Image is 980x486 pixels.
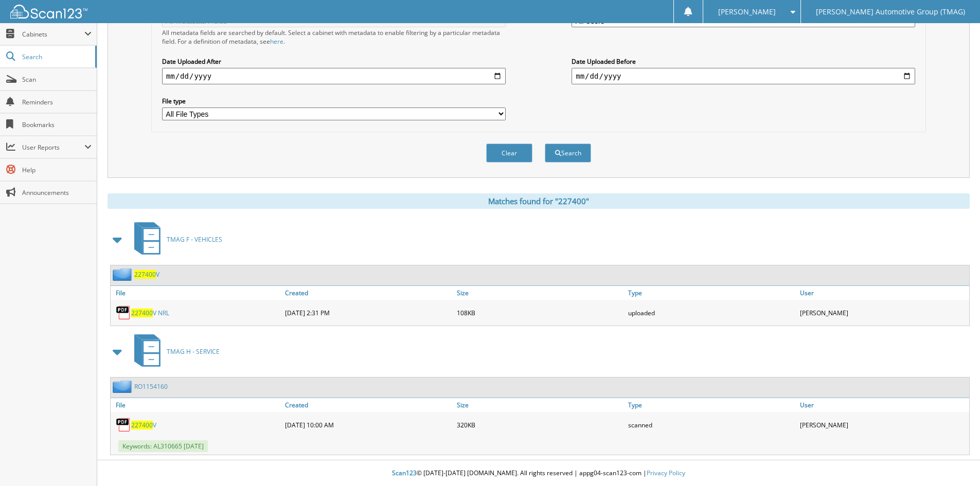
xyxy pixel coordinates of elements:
a: Created [282,398,454,412]
label: File type [162,97,506,105]
button: Search [545,143,591,163]
a: TMAG H - SERVICE [128,331,220,372]
label: Date Uploaded After [162,57,506,66]
img: folder2.png [113,268,134,281]
a: TMAG F - VEHICLES [128,219,222,260]
div: uploaded [626,302,797,323]
span: Bookmarks [22,120,92,129]
input: end [572,68,915,84]
a: User [797,398,969,412]
span: [PERSON_NAME] Automotive Group (TMAG) [816,9,965,15]
span: Announcements [22,188,92,197]
a: File [111,286,282,300]
a: 227400V [131,421,156,429]
div: [PERSON_NAME] [797,415,969,435]
img: scan123-logo-white.svg [10,5,87,19]
span: TMAG H - SERVICE [167,347,220,356]
div: © [DATE]-[DATE] [DOMAIN_NAME]. All rights reserved | appg04-scan123-com | [97,461,980,486]
span: Cabinets [22,30,84,39]
a: Type [626,398,797,412]
img: folder2.png [113,380,134,393]
a: 227400V [134,270,159,279]
span: 227400 [131,309,153,317]
a: Size [454,286,626,300]
div: [DATE] 10:00 AM [282,415,454,435]
span: Scan [22,75,92,84]
span: Search [22,52,90,61]
div: Matches found for "227400" [108,193,970,209]
span: Scan123 [392,469,417,477]
a: Size [454,398,626,412]
img: PDF.png [116,305,131,320]
span: Keywords: AL310665 [DATE] [118,440,208,452]
input: start [162,68,506,84]
span: 227400 [134,270,156,279]
a: here [270,37,283,46]
iframe: Chat Widget [929,437,980,486]
a: File [111,398,282,412]
a: 227400V NRL [131,309,169,317]
div: 320KB [454,415,626,435]
span: [PERSON_NAME] [718,9,776,15]
div: All metadata fields are searched by default. Select a cabinet with metadata to enable filtering b... [162,28,506,46]
span: 227400 [131,421,153,429]
label: Date Uploaded Before [572,57,915,66]
div: [DATE] 2:31 PM [282,302,454,323]
a: Privacy Policy [647,469,685,477]
div: scanned [626,415,797,435]
span: Help [22,166,92,174]
span: TMAG F - VEHICLES [167,235,222,244]
a: User [797,286,969,300]
span: User Reports [22,143,84,152]
div: 108KB [454,302,626,323]
button: Clear [486,143,532,163]
a: Type [626,286,797,300]
a: RO1154160 [134,382,168,391]
div: [PERSON_NAME] [797,302,969,323]
a: Created [282,286,454,300]
span: Reminders [22,98,92,106]
img: PDF.png [116,417,131,433]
